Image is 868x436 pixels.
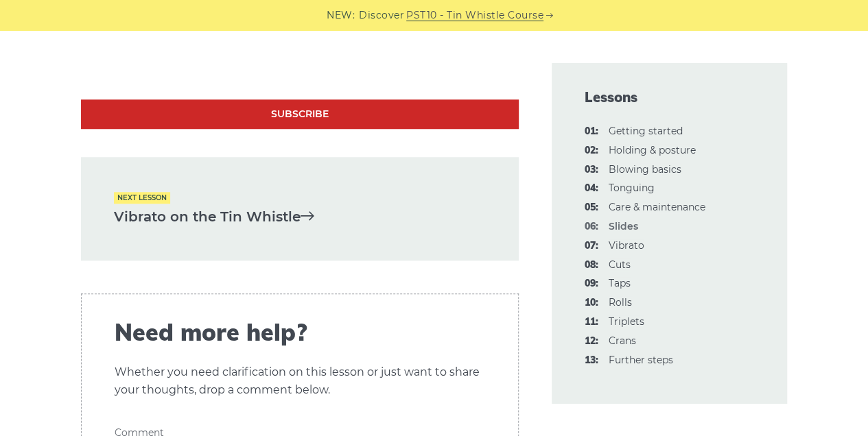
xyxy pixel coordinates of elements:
span: 01: [585,123,598,140]
span: 02: [585,143,598,159]
a: 11:Triplets [609,315,644,328]
a: 01:Getting started [609,125,683,137]
a: Subscribe [81,99,519,129]
span: Next lesson [114,192,170,204]
span: Need more help? [115,319,485,347]
p: Whether you need clarification on this lesson or just want to share your thoughts, drop a comment... [115,363,485,399]
span: 07: [585,238,598,254]
a: 05:Care & maintenance [609,201,705,213]
span: 03: [585,162,598,178]
a: 03:Blowing basics [609,163,681,175]
a: 12:Crans [609,335,636,347]
span: 13: [585,352,598,369]
a: 08:Cuts [609,258,631,271]
span: 05: [585,199,598,216]
a: 07:Vibrato [609,239,644,252]
span: 10: [585,295,598,311]
a: 09:Taps [609,277,631,289]
a: 13:Further steps [609,354,673,366]
a: 10:Rolls [609,296,632,308]
span: 11: [585,314,598,330]
span: Lessons [585,88,755,107]
a: PST10 - Tin Whistle Course [406,8,543,23]
span: 06: [585,219,598,235]
span: 12: [585,333,598,350]
a: 02:Holding & posture [609,144,696,156]
span: 04: [585,180,598,197]
span: Discover [359,8,404,23]
a: Vibrato on the Tin Whistle [114,206,486,228]
span: 08: [585,257,598,274]
strong: Slides [609,220,638,232]
span: NEW: [327,8,355,23]
a: 04:Tonguing [609,182,655,194]
span: 09: [585,276,598,292]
